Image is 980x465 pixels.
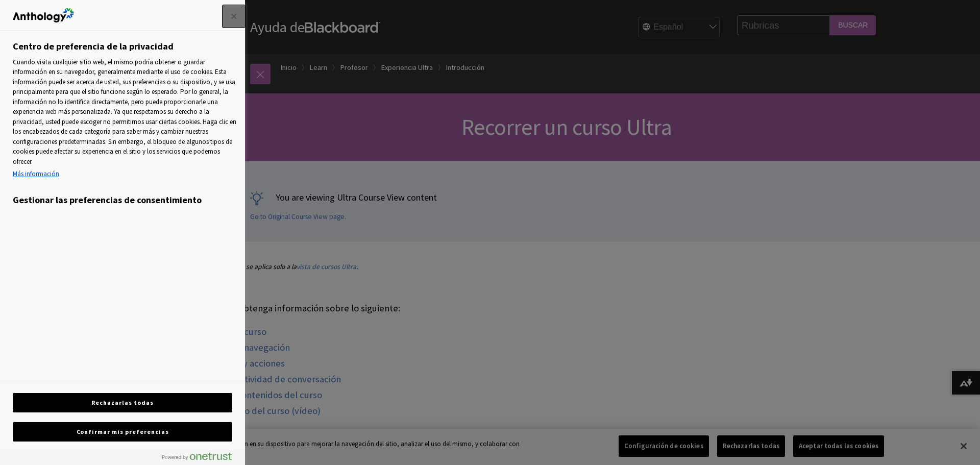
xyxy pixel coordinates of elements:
[13,169,236,179] a: Más información sobre su privacidad, se abre en una nueva pestaña
[162,452,240,465] a: Powered by OneTrust Se abre en una nueva pestaña
[162,452,232,460] img: Powered by OneTrust Se abre en una nueva pestaña
[13,57,236,182] div: Cuando visita cualquier sitio web, el mismo podría obtener o guardar información en su navegador,...
[13,5,74,26] div: Logotipo de la empresa
[13,8,74,22] img: Logotipo de la empresa
[13,41,174,52] h2: Centro de preferencia de la privacidad
[13,422,232,442] button: Confirmar mis preferencias
[13,393,232,412] button: Rechazarlas todas
[13,194,236,211] h3: Gestionar las preferencias de consentimiento
[223,5,245,28] button: Cerrar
